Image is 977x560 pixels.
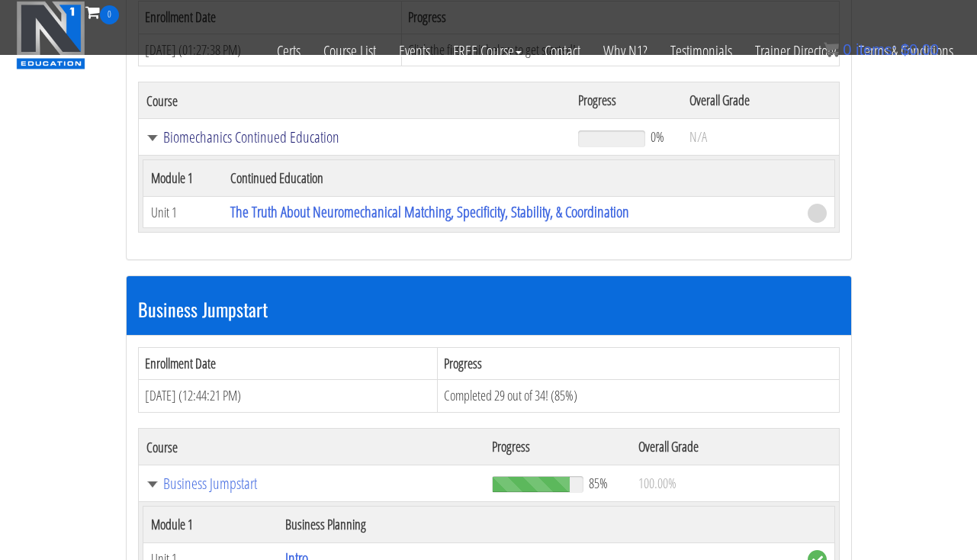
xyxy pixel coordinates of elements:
a: The Truth About Neuromechanical Matching, Specificity, Stability, & Coordination [230,201,629,222]
td: [DATE] (12:44:21 PM) [138,380,437,413]
a: Events [387,24,442,78]
a: Terms & Conditions [847,24,965,78]
a: Why N1? [592,24,659,78]
span: 0% [651,128,664,145]
a: Business Jumpstart [146,476,477,491]
th: Progress [570,82,681,119]
span: 85% [589,475,608,491]
span: 0 [843,41,851,58]
th: Module 1 [143,160,223,197]
th: Overall Grade [631,429,839,465]
h3: Business Jumpstart [138,299,840,319]
a: Trainer Directory [744,24,847,78]
a: Contact [533,24,592,78]
a: FREE Course [442,24,533,78]
a: Certs [265,24,312,78]
td: Unit 1 [143,197,223,228]
span: items: [856,41,896,58]
th: Progress [484,429,631,465]
td: 100.00% [631,465,839,502]
th: Overall Grade [682,82,839,119]
a: 0 [85,2,119,22]
th: Course [138,429,484,465]
td: N/A [682,119,839,156]
a: Course List [312,24,387,78]
img: n1-education [16,1,85,69]
img: icon11.png [824,42,839,57]
bdi: 0.00 [901,41,939,58]
td: Completed 29 out of 34! (85%) [437,380,839,413]
a: Biomechanics Continued Education [146,130,564,145]
th: Enrollment Date [138,347,437,380]
span: 0 [100,5,119,24]
th: Course [138,82,570,119]
th: Progress [437,347,839,380]
th: Module 1 [143,507,278,543]
th: Business Planning [278,507,799,543]
th: Continued Education [223,160,799,197]
a: Testimonials [659,24,744,78]
span: $ [901,41,909,58]
a: 0 items: $0.00 [824,41,939,58]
